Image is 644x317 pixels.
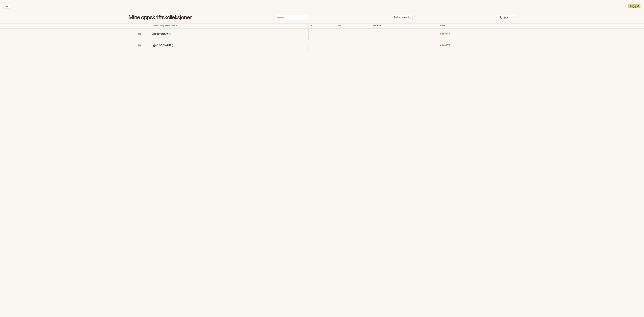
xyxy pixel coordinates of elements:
[309,23,335,29] th: Toggle SortBy
[437,29,515,40] td: 1 oppskrift
[335,23,370,29] th: Toggle SortBy
[129,23,150,29] th: Toggle SortBy
[437,40,515,51] td: 1 oppskrift
[370,23,437,29] th: Toggle SortBy
[152,32,171,36] span: Toggle Row Expanded
[437,23,515,29] th: Toggle SortBy
[150,23,308,29] th: Kolleksjon- og oppskriftsnavn
[628,4,640,8] button: Logg ut
[129,32,150,36] span: Toggle Row Expanded
[497,15,515,20] button: Ny oppskrift
[394,16,411,20] p: Salgsoversikt
[392,15,413,20] button: Salgsoversikt
[129,44,150,47] span: Toggle Row Expanded
[152,43,174,47] span: Toggle Row Expanded
[129,16,192,19] h1: Mine oppskriftskolleksjoner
